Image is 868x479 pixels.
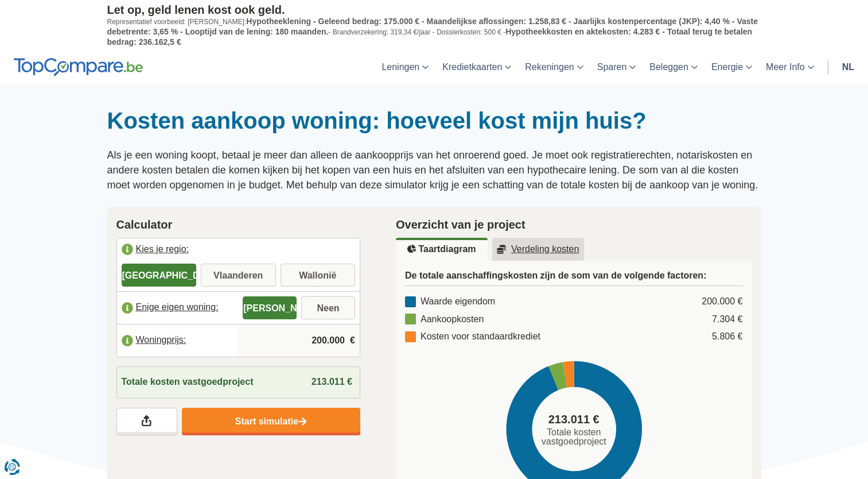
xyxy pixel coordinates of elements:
div: Kosten voor standaardkrediet [405,330,540,343]
h3: De totale aanschaffingskosten zijn de som van de volgende factoren: [405,270,743,286]
label: [PERSON_NAME] [243,296,297,319]
label: Vlaanderen [201,264,276,287]
span: 213.011 € [548,411,600,428]
a: Sparen [590,50,643,84]
div: 7.304 € [712,313,742,326]
u: Verdeling kosten [497,245,579,254]
div: Aankoopkosten [405,313,484,326]
p: Als je een woning koopt, betaal je meer dan alleen de aankoopprijs van het onroerend goed. Je moe... [107,148,761,192]
u: Taartdiagram [407,245,476,254]
a: Leningen [375,50,435,84]
label: Neen [301,296,355,319]
a: Kredietkaarten [435,50,518,84]
label: Enige eigen woning: [117,295,239,320]
span: Totale kosten vastgoedproject [122,376,254,389]
label: Wallonië [281,264,356,287]
p: Representatief voorbeeld: [PERSON_NAME]: - Brandverzekering: 319,34 €/jaar - Dossierkosten: 500 € - [107,17,761,47]
div: 200.000 € [702,295,742,308]
input: | [243,325,355,356]
a: Rekeningen [518,50,590,84]
a: nl [835,50,861,84]
div: Waarde eigendom [405,295,495,308]
span: € [350,334,355,347]
h1: Kosten aankoop woning: hoeveel kost mijn huis? [107,107,761,134]
a: Beleggen [643,50,704,84]
span: 213.011 € [312,377,352,387]
a: Energie [704,50,759,84]
label: Kies je regio: [117,238,360,264]
div: 5.806 € [712,330,742,343]
span: Totale kosten vastgoedproject [536,428,611,446]
label: Woningprijs: [117,328,239,353]
a: Start simulatie [182,408,360,435]
h2: Calculator [116,216,361,233]
h2: Overzicht van je project [396,216,752,233]
a: Meer Info [759,50,821,84]
span: Hypotheeklening - Geleend bedrag: 175.000 € - Maandelijkse aflossingen: 1.258,83 € - Jaarlijks ko... [107,17,758,36]
img: TopCompare [14,58,143,76]
a: Deel je resultaten [116,408,177,435]
img: Start simulatie [298,417,307,427]
p: Let op, geld lenen kost ook geld. [107,3,761,17]
label: [GEOGRAPHIC_DATA] [122,264,197,287]
span: Hypotheekkosten en aktekosten: 4.283 € - Totaal terug te betalen bedrag: 236.162,5 € [107,27,753,47]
